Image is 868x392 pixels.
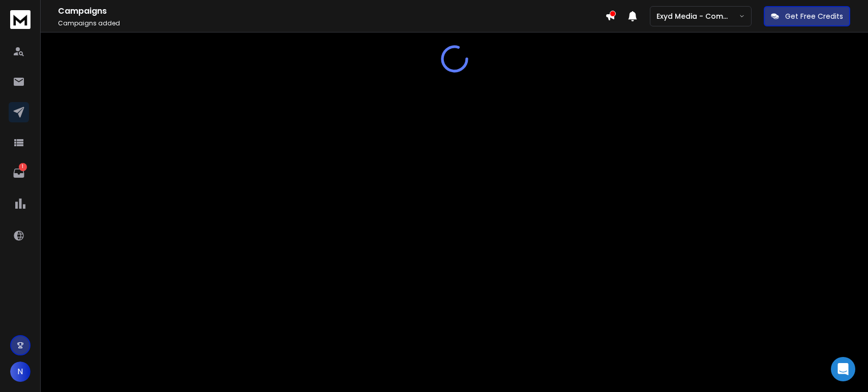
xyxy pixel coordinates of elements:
[656,11,739,21] p: Exyd Media - Commercial Cleaning
[10,362,31,382] button: N
[9,163,29,183] a: 1
[10,10,31,29] img: logo
[831,357,855,381] div: Open Intercom Messenger
[58,19,605,27] p: Campaigns added
[785,11,843,21] p: Get Free Credits
[58,5,605,17] h1: Campaigns
[19,163,27,171] p: 1
[764,6,850,26] button: Get Free Credits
